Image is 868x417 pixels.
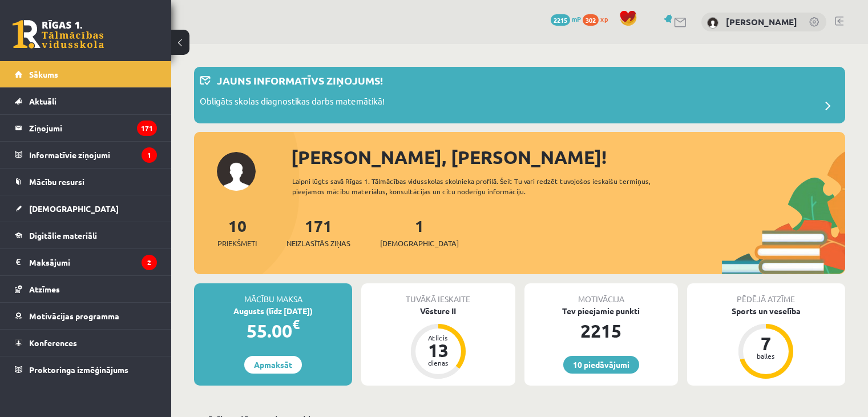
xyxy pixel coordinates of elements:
[15,276,157,302] a: Atzīmes
[380,215,459,249] a: 1[DEMOGRAPHIC_DATA]
[292,316,300,332] span: €
[15,115,157,141] a: Ziņojumi171
[15,88,157,114] a: Aktuāli
[15,249,157,275] a: Maksājumi2
[572,14,581,23] span: mP
[421,341,455,359] div: 13
[600,14,608,23] span: xp
[563,356,639,374] a: 10 piedāvājumi
[194,305,352,317] div: Augusts (līdz [DATE])
[421,359,455,366] div: dienas
[29,230,97,240] span: Digitālie materiāli
[292,176,683,197] div: Laipni lūgts savā Rīgas 1. Tālmācības vidusskolas skolnieka profilā. Šeit Tu vari redzēt tuvojošo...
[421,334,455,341] div: Atlicis
[361,305,515,380] a: Vēsture II Atlicis 13 dienas
[29,69,58,79] span: Sākums
[15,330,157,356] a: Konferences
[286,238,350,249] span: Neizlasītās ziņas
[726,16,797,27] a: [PERSON_NAME]
[244,356,302,374] a: Apmaksāt
[29,96,56,106] span: Aktuāli
[29,177,84,187] span: Mācību resursi
[551,14,570,26] span: 2215
[29,249,157,275] legend: Maksājumi
[15,61,157,87] a: Sākums
[583,14,599,26] span: 302
[15,356,157,383] a: Proktoringa izmēģinājums
[217,238,257,249] span: Priekšmeti
[194,317,352,344] div: 55.00
[361,305,515,317] div: Vēsture II
[524,305,678,317] div: Tev pieejamie punkti
[687,283,845,305] div: Pēdējā atzīme
[749,334,783,352] div: 7
[29,284,60,294] span: Atzīmes
[217,73,383,88] p: Jauns informatīvs ziņojums!
[29,364,128,375] span: Proktoringa izmēģinājums
[142,147,157,163] i: 1
[142,255,157,270] i: 2
[200,73,839,118] a: Jauns informatīvs ziņojums! Obligāts skolas diagnostikas darbs matemātikā!
[194,283,352,305] div: Mācību maksa
[29,311,119,321] span: Motivācijas programma
[583,14,613,23] a: 302 xp
[524,283,678,305] div: Motivācija
[286,215,350,249] a: 171Neizlasītās ziņas
[29,338,77,348] span: Konferences
[29,115,157,141] legend: Ziņojumi
[217,215,257,249] a: 10Priekšmeti
[687,305,845,380] a: Sports un veselība 7 balles
[15,142,157,168] a: Informatīvie ziņojumi1
[380,238,459,249] span: [DEMOGRAPHIC_DATA]
[361,283,515,305] div: Tuvākā ieskaite
[551,14,581,23] a: 2215 mP
[29,203,119,214] span: [DEMOGRAPHIC_DATA]
[200,95,385,111] p: Obligāts skolas diagnostikas darbs matemātikā!
[291,143,845,171] div: [PERSON_NAME], [PERSON_NAME]!
[137,121,157,136] i: 171
[15,303,157,329] a: Motivācijas programma
[29,142,157,168] legend: Informatīvie ziņojumi
[687,305,845,317] div: Sports un veselība
[15,222,157,248] a: Digitālie materiāli
[15,195,157,222] a: [DEMOGRAPHIC_DATA]
[524,317,678,344] div: 2215
[707,17,718,29] img: Nikola Erliha
[749,352,783,359] div: balles
[13,20,104,49] a: Rīgas 1. Tālmācības vidusskola
[15,169,157,195] a: Mācību resursi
